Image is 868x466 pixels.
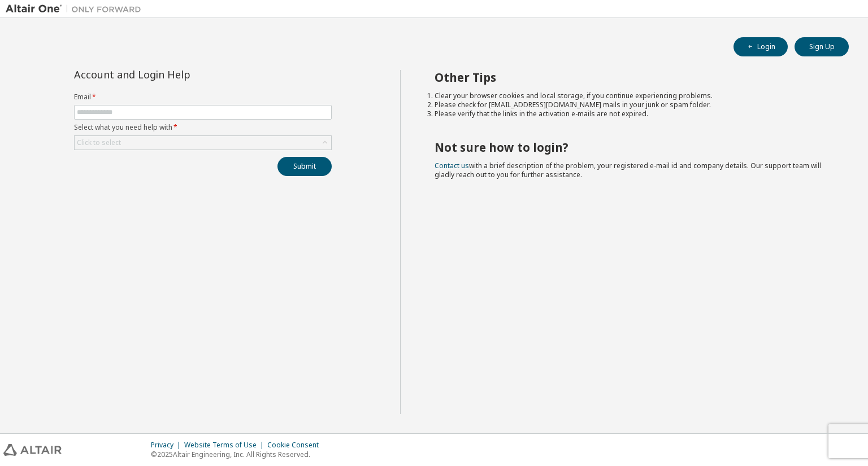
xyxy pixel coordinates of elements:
[74,93,332,102] label: Email
[435,109,829,118] li: Please verify that the links in the activation e-mails are not expired.
[435,91,829,100] li: Clear your browser cookies and local storage, if you continue experiencing problems.
[184,441,267,450] div: Website Terms of Use
[74,70,280,79] div: Account and Login Help
[75,136,331,150] div: Click to select
[435,161,469,170] a: Contact us
[77,138,121,147] div: Click to select
[435,140,829,155] h2: Not sure how to login?
[267,441,325,450] div: Cookie Consent
[435,70,829,85] h2: Other Tips
[435,161,821,179] span: with a brief description of the problem, your registered e-mail id and company details. Our suppo...
[795,37,849,56] button: Sign Up
[6,3,147,15] img: Altair One
[277,157,332,176] button: Submit
[151,450,325,459] p: © 2025 Altair Engineering, Inc. All Rights Reserved.
[435,100,829,109] li: Please check for [EMAIL_ADDRESS][DOMAIN_NAME] mails in your junk or spam folder.
[3,444,62,456] img: altair_logo.svg
[74,123,332,132] label: Select what you need help with
[151,441,184,450] div: Privacy
[734,37,788,56] button: Login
